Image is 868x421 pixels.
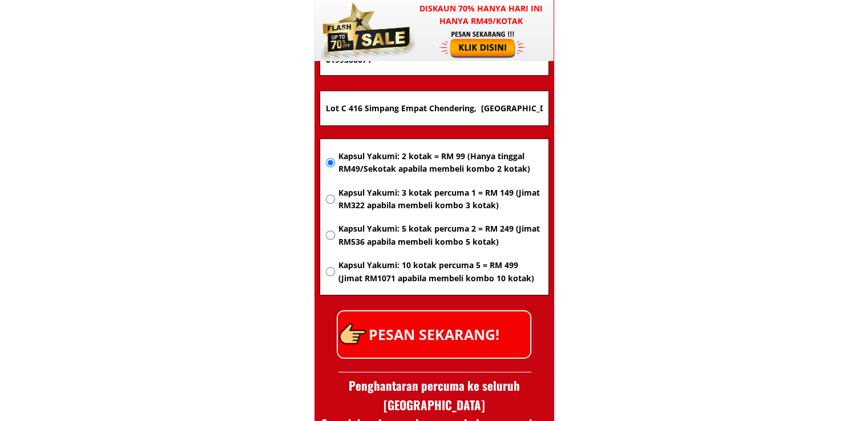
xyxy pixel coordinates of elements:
h3: Diskaun 70% hanya hari ini hanya RM49/kotak [409,2,554,28]
span: Kapsul Yakumi: 2 kotak = RM 99 (Hanya tinggal RM49/Sekotak apabila membeli kombo 2 kotak) [338,150,542,176]
p: PESAN SEKARANG! [338,311,530,358]
span: Kapsul Yakumi: 10 kotak percuma 5 = RM 499 (Jimat RM1071 apabila membeli kombo 10 kotak) [338,259,542,285]
span: Kapsul Yakumi: 3 kotak percuma 1 = RM 149 (Jimat RM322 apabila membeli kombo 3 kotak) [338,187,542,212]
input: Alamat [323,91,546,126]
span: Kapsul Yakumi: 5 kotak percuma 2 = RM 249 (Jimat RM536 apabila membeli kombo 5 kotak) [338,222,542,248]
